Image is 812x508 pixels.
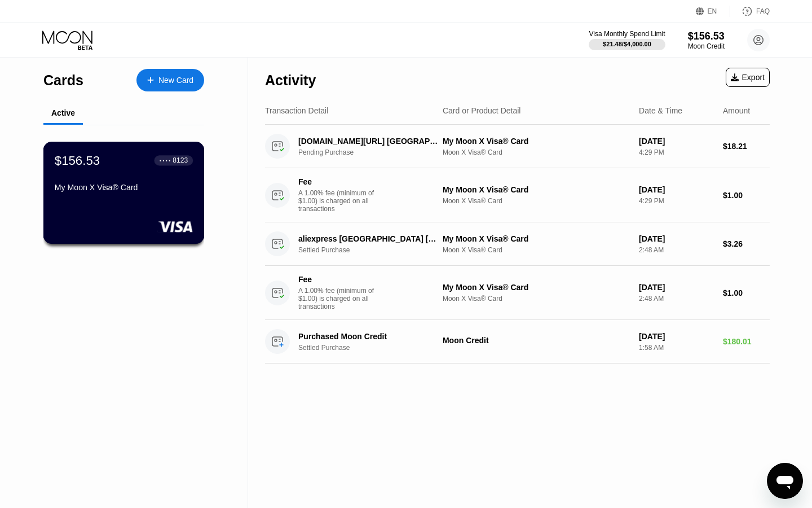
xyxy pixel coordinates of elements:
div: 2:48 AM [639,246,714,254]
div: Moon Credit [688,42,725,50]
div: $156.53Moon Credit [688,30,725,50]
div: New Card [136,69,204,91]
div: Settled Purchase [298,246,450,254]
div: $3.26 [723,239,770,248]
div: New Card [158,76,193,85]
div: aliexpress [GEOGRAPHIC_DATA] [GEOGRAPHIC_DATA]Settled PurchaseMy Moon X Visa® CardMoon X Visa® Ca... [265,222,770,266]
div: [DOMAIN_NAME][URL] [GEOGRAPHIC_DATA] [298,137,439,146]
div: [DATE] [639,234,714,243]
div: 2:48 AM [639,295,714,303]
div: Export [726,68,770,87]
div: [DATE] [639,283,714,292]
div: Purchased Moon Credit [298,332,439,341]
div: Moon X Visa® Card [443,246,630,254]
div: My Moon X Visa® Card [443,283,630,292]
div: Active [51,108,75,117]
div: Card or Product Detail [443,106,521,115]
div: Visa Monthly Spend Limit [589,30,665,38]
div: [DATE] [639,137,714,146]
div: 4:29 PM [639,148,714,156]
div: Transaction Detail [265,106,328,115]
div: $18.21 [723,142,770,151]
div: FeeA 1.00% fee (minimum of $1.00) is charged on all transactionsMy Moon X Visa® CardMoon X Visa® ... [265,168,770,222]
div: My Moon X Visa® Card [443,185,630,194]
div: 8123 [173,156,188,164]
div: Export [731,73,765,82]
div: EN [708,7,717,15]
div: My Moon X Visa® Card [443,234,630,243]
div: A 1.00% fee (minimum of $1.00) is charged on all transactions [298,287,383,310]
div: [DATE] [639,332,714,341]
div: Purchased Moon CreditSettled PurchaseMoon Credit[DATE]1:58 AM$180.01 [265,320,770,364]
div: FeeA 1.00% fee (minimum of $1.00) is charged on all transactionsMy Moon X Visa® CardMoon X Visa® ... [265,266,770,320]
div: $156.53 [688,30,725,42]
div: $156.53 [55,153,100,168]
div: Moon Credit [443,336,630,345]
div: $156.53● ● ● ●8123My Moon X Visa® Card [44,142,204,243]
iframe: Button to launch messaging window [767,463,803,499]
div: 1:58 AM [639,344,714,352]
div: Date & Time [639,106,682,115]
div: aliexpress [GEOGRAPHIC_DATA] [GEOGRAPHIC_DATA] [298,234,439,243]
div: Fee [298,177,377,186]
div: $1.00 [723,288,770,297]
div: Amount [723,106,750,115]
div: FAQ [730,6,770,17]
div: ● ● ● ● [160,159,171,162]
div: Visa Monthly Spend Limit$21.48/$4,000.00 [589,30,665,50]
div: Cards [43,72,83,89]
div: 4:29 PM [639,197,714,205]
div: Pending Purchase [298,148,450,156]
div: [DOMAIN_NAME][URL] [GEOGRAPHIC_DATA]Pending PurchaseMy Moon X Visa® CardMoon X Visa® Card[DATE]4:... [265,125,770,168]
div: $21.48 / $4,000.00 [603,41,651,47]
div: Moon X Visa® Card [443,197,630,205]
div: My Moon X Visa® Card [443,137,630,146]
div: EN [696,6,730,17]
div: $1.00 [723,191,770,200]
div: My Moon X Visa® Card [55,183,193,192]
div: A 1.00% fee (minimum of $1.00) is charged on all transactions [298,189,383,213]
div: FAQ [756,7,770,15]
div: Settled Purchase [298,344,450,352]
div: $180.01 [723,337,770,346]
div: Activity [265,72,316,89]
div: Moon X Visa® Card [443,295,630,303]
div: [DATE] [639,185,714,194]
div: Moon X Visa® Card [443,148,630,156]
div: Fee [298,275,377,284]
